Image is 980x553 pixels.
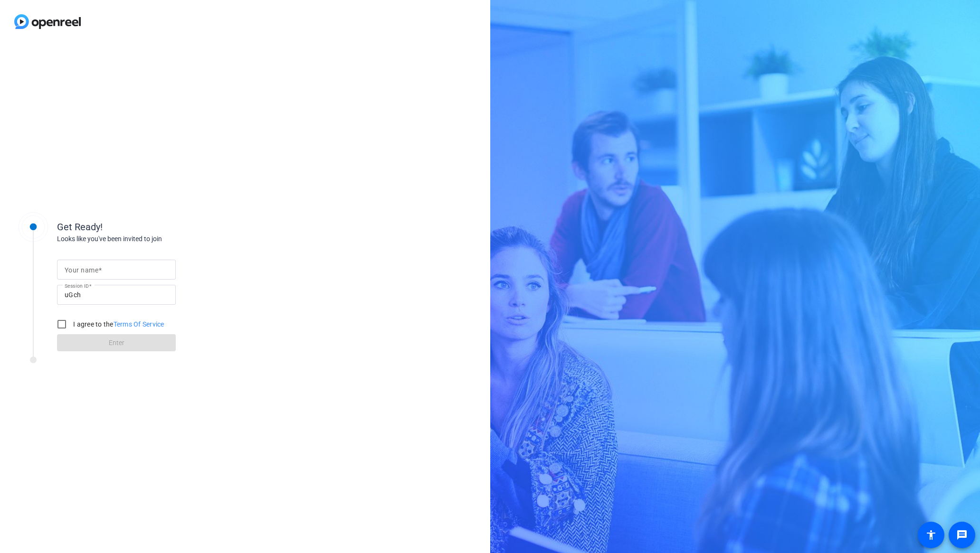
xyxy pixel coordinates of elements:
div: Looks like you've been invited to join [57,234,247,244]
label: I agree to the [71,319,164,329]
mat-label: Your name [65,266,98,274]
mat-icon: accessibility [925,529,937,541]
mat-label: Session ID [65,283,89,289]
mat-icon: message [956,529,968,541]
div: Get Ready! [57,220,247,234]
a: Terms Of Service [114,320,164,328]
